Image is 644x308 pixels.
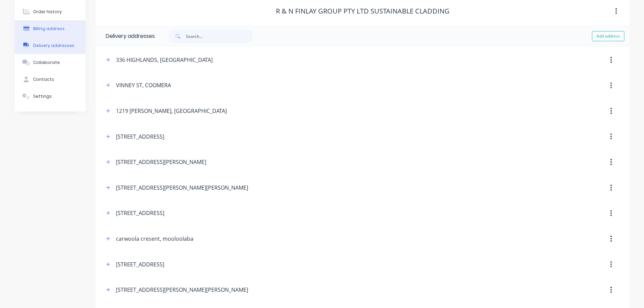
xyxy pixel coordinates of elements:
[15,71,86,88] button: Contacts
[116,286,248,294] div: [STREET_ADDRESS][PERSON_NAME][PERSON_NAME]
[116,260,164,268] div: [STREET_ADDRESS]
[33,60,60,66] div: Collaborate
[116,235,193,243] div: carwoola cresent, mooloolaba
[33,76,54,82] div: Contacts
[116,158,206,166] div: [STREET_ADDRESS][PERSON_NAME]
[116,209,164,217] div: [STREET_ADDRESS]
[116,81,171,89] div: VINNEY ST, COOMERA
[15,37,86,54] button: Delivery addresses
[276,7,450,15] div: R & N Finlay Group Pty Ltd Sustainable Cladding
[96,25,155,47] div: Delivery addresses
[15,54,86,71] button: Collaborate
[33,93,52,99] div: Settings
[116,133,164,141] div: [STREET_ADDRESS]
[33,26,65,32] div: Billing address
[15,3,86,20] button: Order history
[33,9,62,15] div: Order history
[15,20,86,37] button: Billing address
[186,29,253,43] input: Search...
[592,31,624,41] button: Add address
[116,107,227,115] div: 1219 [PERSON_NAME], [GEOGRAPHIC_DATA]
[15,88,86,105] button: Settings
[116,184,248,192] div: [STREET_ADDRESS][PERSON_NAME][PERSON_NAME]
[116,56,213,64] div: 336 HIGHLANDS, [GEOGRAPHIC_DATA]
[33,43,74,49] div: Delivery addresses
